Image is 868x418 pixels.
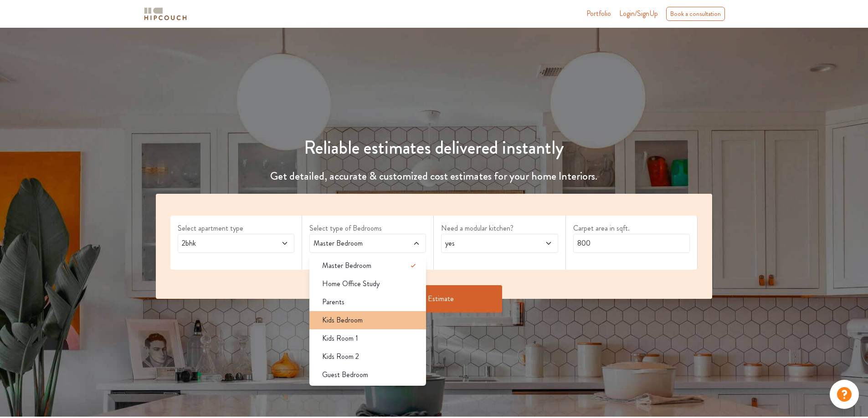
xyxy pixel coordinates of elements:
label: Carpet area in sqft. [573,223,690,234]
label: Select type of Bedrooms [309,223,426,234]
input: Enter area sqft [573,234,690,253]
label: Select apartment type [178,223,294,234]
button: Get Estimate [365,285,502,312]
span: yes [443,238,525,249]
img: logo-horizontal.svg [143,6,188,22]
span: Kids Bedroom [322,315,363,326]
div: Book a consultation [666,7,725,21]
a: Portfolio [586,8,611,19]
span: Master Bedroom [312,238,393,249]
span: Kids Room 1 [322,333,358,344]
span: Home Office Study [322,278,380,289]
span: Kids Room 2 [322,351,359,362]
span: Login/SignUp [619,8,658,19]
h4: Get detailed, accurate & customized cost estimates for your home Interiors. [150,170,718,183]
h1: Reliable estimates delivered instantly [150,137,718,159]
span: 2bhk [180,238,262,249]
label: Need a modular kitchen? [441,223,558,234]
div: select 1 more room(s) [309,253,426,262]
span: logo-horizontal.svg [143,4,188,24]
span: Parents [322,297,344,307]
span: Guest Bedroom [322,369,368,380]
span: Master Bedroom [322,260,371,271]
